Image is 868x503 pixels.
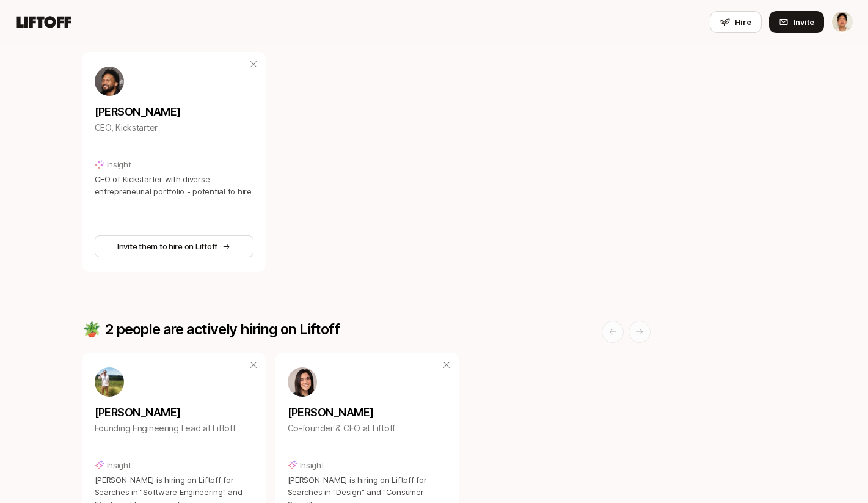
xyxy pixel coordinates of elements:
img: Jeremy Chen [832,12,853,32]
img: 2f570fa3_b0e0_4869_8ff4_35755c8e05c1.jpg [95,67,124,96]
p: [PERSON_NAME] [95,103,253,120]
p: Insight [107,158,131,171]
p: 🪴 [82,321,100,338]
p: [PERSON_NAME] [95,404,253,421]
p: [PERSON_NAME] [288,404,447,421]
p: 2 people are actively hiring on Liftoff [104,321,339,338]
p: Insight [107,459,131,471]
button: Hire [710,11,762,33]
p: Insight [300,459,324,471]
span: Hire [735,16,751,28]
p: Founding Engineering Lead at Liftoff [95,421,253,436]
span: Invite [793,16,814,28]
p: Co-founder & CEO at Liftoff [288,421,447,436]
p: CEO of Kickstarter with diverse entrepreneurial portfolio - potential to hire [95,173,253,197]
p: CEO, Kickstarter [95,120,253,135]
img: 71d7b91d_d7cb_43b4_a7ea_a9b2f2cc6e03.jpg [288,367,317,397]
button: Invite [769,11,824,33]
button: Invite them to hire on Liftoff [95,235,253,257]
img: 23676b67_9673_43bb_8dff_2aeac9933bfb.jpg [95,367,124,397]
